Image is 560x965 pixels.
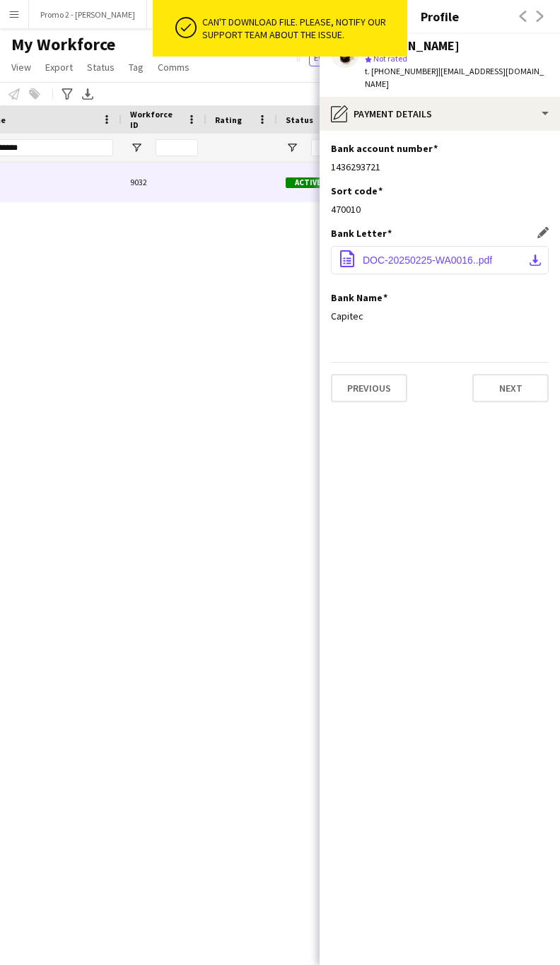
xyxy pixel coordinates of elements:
input: Workforce ID Filter Input [156,139,198,156]
a: Status [81,58,120,76]
div: Payment details [320,97,560,131]
h3: Bank account number [331,142,438,155]
h3: Bank Name [331,291,387,304]
div: [PERSON_NAME] [365,40,460,52]
span: Active [286,177,329,188]
button: Previous [331,374,407,402]
span: Comms [158,61,189,74]
span: View [11,61,31,74]
div: Can't download file. Please, notify our support team about the issue. [202,16,402,41]
span: Status [87,61,115,74]
span: Workforce ID [130,109,181,130]
h3: Profile [320,7,560,25]
span: Status [286,115,313,125]
a: View [6,58,37,76]
button: Promo 1 - Faith [147,1,224,28]
span: My Workforce [11,34,115,55]
h3: Bank Letter [331,227,392,240]
span: t. [PHONE_NUMBER] [365,66,438,76]
a: Export [40,58,78,76]
div: 9032 [122,163,206,201]
app-action-btn: Advanced filters [59,86,76,103]
a: Comms [152,58,195,76]
button: DOC-20250225-WA0016..pdf [331,246,549,274]
h3: Sort code [331,185,383,197]
span: | [EMAIL_ADDRESS][DOMAIN_NAME] [365,66,544,89]
button: Open Filter Menu [130,141,143,154]
span: Tag [129,61,144,74]
a: Tag [123,58,149,76]
div: 1436293721 [331,160,549,173]
span: Rating [215,115,242,125]
span: DOC-20250225-WA0016..pdf [363,255,492,266]
button: Next [472,374,549,402]
button: Promo 2 - [PERSON_NAME] [29,1,147,28]
div: Capitec [331,310,549,322]
span: Export [45,61,73,74]
input: Status Filter Input [311,139,354,156]
app-action-btn: Export XLSX [79,86,96,103]
button: Open Filter Menu [286,141,298,154]
div: 470010 [331,203,549,216]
